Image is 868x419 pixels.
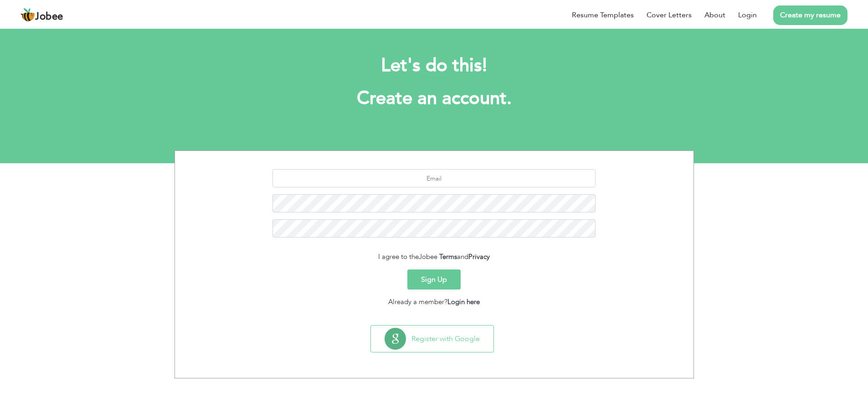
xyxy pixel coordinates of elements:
span: Jobee [419,252,437,261]
a: Login here [447,297,480,306]
a: Privacy [468,252,490,261]
a: Resume Templates [572,10,634,21]
h2: Let's do this! [188,54,680,78]
a: Cover Letters [647,10,692,21]
button: Sign Up [407,269,461,290]
a: Terms [439,252,457,261]
a: Login [738,10,757,21]
button: Register with Google [371,326,493,352]
h1: Create an account. [188,87,680,110]
a: About [704,10,725,21]
a: Create my resume [773,5,847,25]
input: Email [272,169,596,187]
div: Already a member? [182,297,687,307]
img: jobee.io [21,8,35,22]
span: Jobee [35,12,63,22]
div: I agree to the and [182,252,687,262]
a: Jobee [21,8,63,22]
